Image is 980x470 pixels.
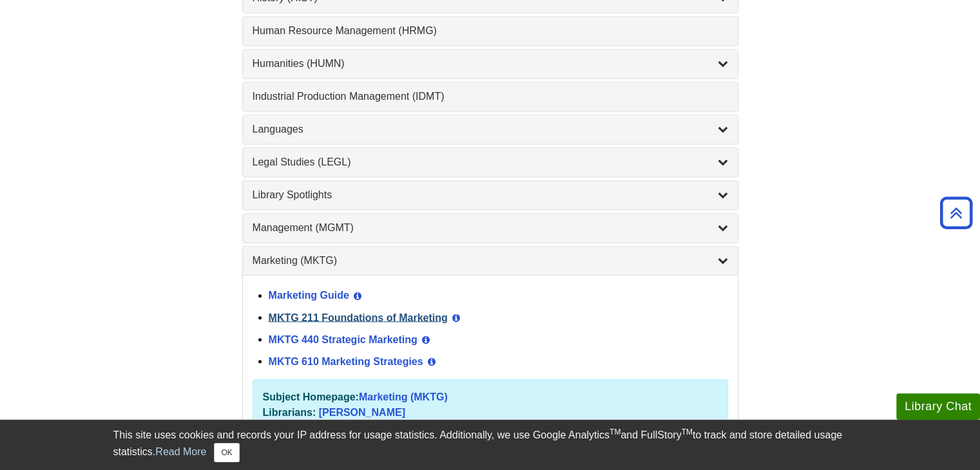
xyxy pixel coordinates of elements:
[263,391,359,402] strong: Subject Homepage:
[113,428,867,462] div: This site uses cookies and records your IP address for usage statistics. Additionally, we use Goo...
[243,275,738,444] div: Marketing (MKTG)
[155,446,206,457] a: Read More
[359,391,448,402] a: Marketing (MKTG)
[263,407,316,418] strong: Librarians:
[269,334,418,344] a: MKTG 440 Strategic Marketing
[936,204,977,221] a: Back to Top
[253,122,728,137] a: Languages
[896,393,980,420] button: Library Chat
[253,220,728,236] a: Management (MGMT)
[253,23,728,39] a: Human Resource Management (HRMG)
[319,407,405,418] a: [PERSON_NAME]
[269,355,423,366] a: MKTG 610 Marketing Strategies
[682,428,693,437] sup: TM
[253,89,728,104] a: Industrial Production Management (IDMT)
[253,155,728,170] a: Legal Studies (LEGL)
[253,253,728,268] a: Marketing (MKTG)
[610,428,620,437] sup: TM
[269,290,349,301] a: Marketing Guide
[253,56,728,71] a: Humanities (HUMN)
[269,312,448,323] a: MKTG 211 Foundations of Marketing
[214,443,239,462] button: Close
[253,187,728,203] a: Library Spotlights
